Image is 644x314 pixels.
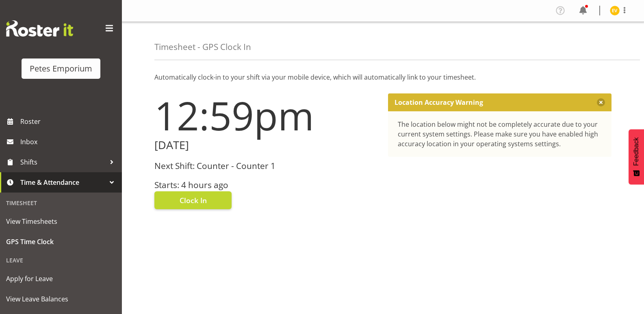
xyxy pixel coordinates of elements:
[154,161,378,171] h3: Next Shift: Counter - Counter 1
[2,289,120,309] a: View Leave Balances
[597,98,605,106] button: Close message
[6,293,116,305] span: View Leave Balances
[20,156,106,168] span: Shifts
[6,215,116,227] span: View Timesheets
[154,191,232,209] button: Clock In
[6,236,116,248] span: GPS Time Clock
[395,98,483,106] p: Location Accuracy Warning
[629,129,644,184] button: Feedback - Show survey
[154,180,378,190] h3: Starts: 4 hours ago
[2,232,120,252] a: GPS Time Clock
[2,195,120,211] div: Timesheet
[154,42,251,52] h4: Timesheet - GPS Clock In
[180,195,207,206] span: Clock In
[6,273,116,285] span: Apply for Leave
[398,119,602,149] div: The location below might not be completely accurate due to your current system settings. Please m...
[154,72,611,82] p: Automatically clock-in to your shift via your mobile device, which will automatically link to you...
[154,93,378,137] h1: 12:59pm
[20,136,118,148] span: Inbox
[20,115,118,128] span: Roster
[30,63,92,75] div: Petes Emporium
[610,6,620,15] img: eva-vailini10223.jpg
[2,211,120,232] a: View Timesheets
[2,252,120,269] div: Leave
[154,139,378,152] h2: [DATE]
[633,137,640,166] span: Feedback
[20,176,106,188] span: Time & Attendance
[6,20,73,37] img: Rosterit website logo
[2,269,120,289] a: Apply for Leave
